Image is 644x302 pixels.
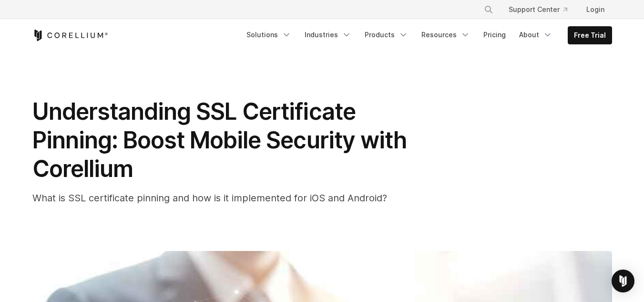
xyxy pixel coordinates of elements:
[32,30,108,41] a: Corellium Home
[241,26,297,43] a: Solutions
[359,26,414,43] a: Products
[501,1,575,18] a: Support Center
[612,270,634,292] div: Open Intercom Messenger
[513,26,558,43] a: About
[568,27,612,44] a: Free Trial
[478,26,511,43] a: Pricing
[299,26,357,43] a: Industries
[241,26,612,44] div: Navigation Menu
[579,1,612,18] a: Login
[416,26,476,43] a: Resources
[32,97,407,183] span: Understanding SSL Certificate Pinning: Boost Mobile Security with Corellium
[480,1,497,18] button: Search
[32,192,387,204] span: What is SSL certificate pinning and how is it implemented for iOS and Android?
[472,1,612,18] div: Navigation Menu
